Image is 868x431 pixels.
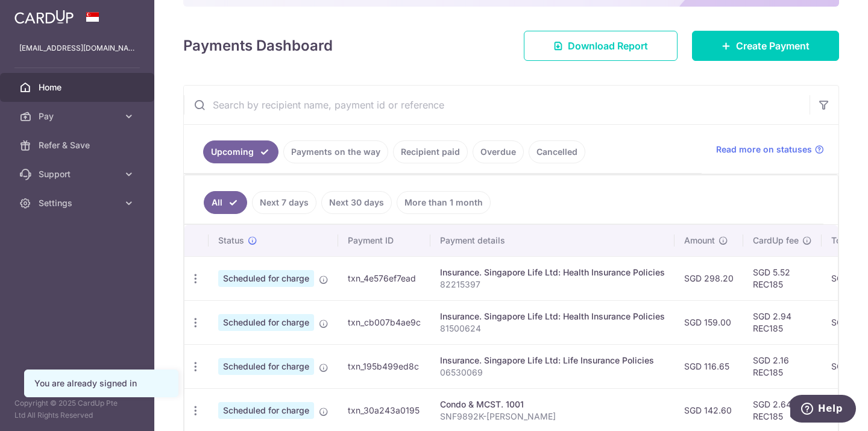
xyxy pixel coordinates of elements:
p: 82215397 [440,278,665,291]
td: txn_4e576ef7ead [338,256,430,300]
span: Scheduled for charge [218,270,314,287]
a: Recipient paid [393,140,468,163]
span: Scheduled for charge [218,314,314,331]
a: Download Report [524,31,678,61]
span: Settings [39,197,118,209]
a: Read more on statuses [716,143,824,156]
span: Download Report [568,39,648,53]
p: [EMAIL_ADDRESS][DOMAIN_NAME] [19,42,135,54]
a: Overdue [473,140,524,163]
h4: Payments Dashboard [183,35,333,57]
p: SNF9892K-[PERSON_NAME] [440,411,665,423]
span: Support [39,168,118,180]
td: SGD 159.00 [675,300,743,344]
span: Home [39,81,118,93]
span: Refer & Save [39,139,118,151]
td: SGD 5.52 REC185 [743,256,822,300]
th: Payment ID [338,225,430,256]
span: Create Payment [736,39,810,53]
th: Payment details [430,225,675,256]
span: Pay [39,110,118,122]
a: Cancelled [529,140,585,163]
a: Upcoming [203,140,278,163]
span: Amount [684,234,715,247]
div: Insurance. Singapore Life Ltd: Life Insurance Policies [440,354,665,367]
p: 06530069 [440,367,665,379]
td: SGD 116.65 [675,344,743,388]
td: SGD 2.94 REC185 [743,300,822,344]
div: Condo & MCST. 1001 [440,398,665,411]
td: SGD 2.16 REC185 [743,344,822,388]
span: Scheduled for charge [218,358,314,375]
td: txn_cb007b4ae9c [338,300,430,344]
div: You are already signed in [34,377,168,389]
span: Read more on statuses [716,143,812,156]
div: Insurance. Singapore Life Ltd: Health Insurance Policies [440,266,665,278]
input: Search by recipient name, payment id or reference [184,86,810,124]
a: Payments on the way [283,140,388,163]
a: Next 7 days [252,191,316,214]
p: 81500624 [440,322,665,335]
span: Scheduled for charge [218,402,314,419]
iframe: Opens a widget where you can find more information [790,395,856,425]
span: Status [218,234,244,247]
a: Next 30 days [321,191,392,214]
img: CardUp [14,10,74,24]
td: SGD 298.20 [675,256,743,300]
a: More than 1 month [397,191,491,214]
td: txn_195b499ed8c [338,344,430,388]
a: Create Payment [692,31,839,61]
div: Insurance. Singapore Life Ltd: Health Insurance Policies [440,310,665,322]
span: CardUp fee [753,234,799,247]
a: All [204,191,247,214]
